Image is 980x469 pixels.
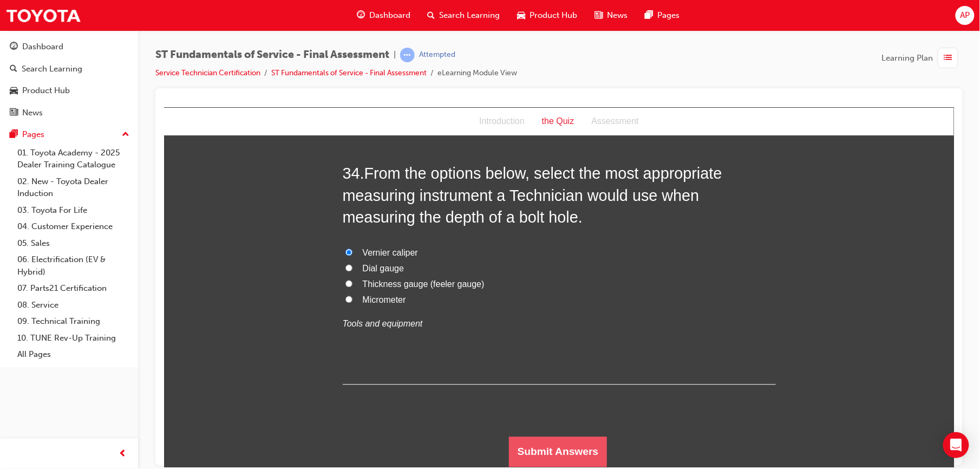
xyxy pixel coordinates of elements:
[13,202,134,219] a: 03. Toyota For Life
[10,64,17,74] span: search-icon
[4,59,134,79] a: Search Learning
[13,251,134,280] a: 06. Electrification (EV & Hybrid)
[882,52,933,64] span: Learning Plan
[944,51,952,65] span: list-icon
[960,9,970,22] span: AP
[179,212,259,221] em: Tools and equipment
[419,6,484,22] div: Assessment
[181,157,188,164] input: Dial gauge
[400,48,415,62] span: learningRecordVerb_ATTEMPT-icon
[22,84,70,97] div: Product Hub
[13,145,134,173] a: 01. Toyota Academy - 2025 Dealer Training Catalogue
[179,55,612,121] h2: 34 .
[369,9,410,22] span: Dashboard
[4,103,134,123] a: News
[271,68,427,77] a: ST Fundamentals of Service - Final Assessment
[10,130,18,140] span: pages-icon
[645,9,654,22] span: pages-icon
[10,42,18,52] span: guage-icon
[22,128,44,141] div: Pages
[13,280,134,297] a: 07. Parts21 Certification
[13,346,134,363] a: All Pages
[943,432,969,458] div: Open Intercom Messenger
[13,218,134,235] a: 04. Customer Experience
[181,188,188,196] input: Micrometer
[586,4,637,27] a: news-iconNews
[956,6,975,25] button: AP
[22,41,63,53] div: Dashboard
[345,329,443,360] button: Submit Answers
[4,81,134,101] a: Product Hub
[595,9,603,22] span: news-icon
[199,157,240,166] span: Dial gauge
[10,108,18,118] span: news-icon
[4,125,134,145] button: Pages
[5,3,81,28] img: Trak
[4,35,134,125] button: DashboardSearch LearningProduct HubNews
[13,330,134,347] a: 10. TUNE Rev-Up Training
[419,4,509,27] a: search-iconSearch Learning
[440,9,500,22] span: Search Learning
[518,9,526,22] span: car-icon
[530,9,578,22] span: Product Hub
[155,68,260,77] a: Service Technician Certification
[428,9,435,22] span: search-icon
[4,37,134,57] a: Dashboard
[306,6,369,22] div: Introduction
[119,447,127,461] span: prev-icon
[509,4,586,27] a: car-iconProduct Hub
[13,297,134,314] a: 08. Service
[394,49,396,61] span: |
[181,141,188,148] input: Vernier caliper
[658,9,680,22] span: Pages
[13,313,134,330] a: 09. Technical Training
[199,188,242,197] span: Micrometer
[122,128,129,142] span: up-icon
[369,6,419,22] div: the Quiz
[199,172,321,181] span: Thickness gauge (feeler gauge)
[348,4,419,27] a: guage-iconDashboard
[179,57,558,119] span: From the options below, select the most appropriate measuring instrument a Technician would use w...
[181,173,188,180] input: Thickness gauge (feeler gauge)
[882,48,963,68] button: Learning Plan
[13,235,134,252] a: 05. Sales
[22,63,82,75] div: Search Learning
[199,141,254,150] span: Vernier caliper
[607,9,628,22] span: News
[419,50,455,60] div: Attempted
[10,86,18,96] span: car-icon
[437,67,517,80] li: eLearning Module View
[155,49,389,61] span: ST Fundamentals of Service - Final Assessment
[22,107,43,119] div: News
[13,173,134,202] a: 02. New - Toyota Dealer Induction
[637,4,689,27] a: pages-iconPages
[357,9,365,22] span: guage-icon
